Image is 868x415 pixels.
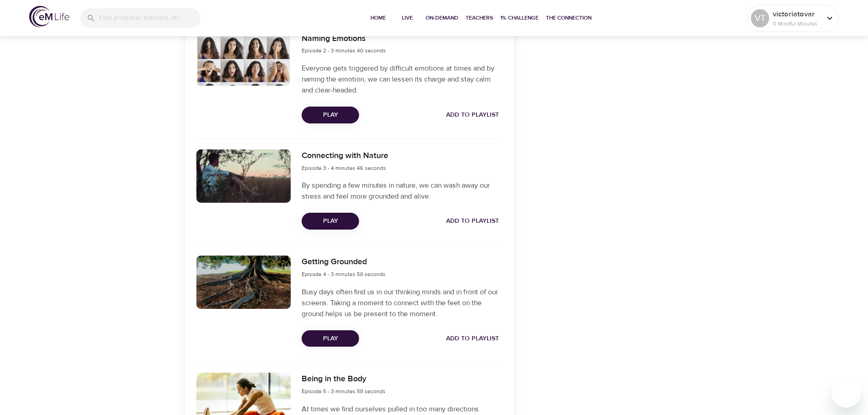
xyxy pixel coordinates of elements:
[302,32,386,46] h6: Naming Emotions
[302,107,359,123] button: Play
[442,330,503,347] button: Add to Playlist
[546,13,591,23] span: The Connection
[367,13,389,23] span: Home
[302,213,359,230] button: Play
[396,13,418,23] span: Live
[442,107,503,123] button: Add to Playlist
[302,388,385,395] span: Episode 5 - 3 minutes 58 seconds
[309,333,352,344] span: Play
[442,213,503,230] button: Add to Playlist
[29,6,69,27] img: logo
[309,109,352,121] span: Play
[500,13,539,23] span: 1% Challenge
[99,8,200,28] input: Find programs, teachers, etc...
[773,9,821,20] p: victoriatovar
[302,63,502,96] p: Everyone gets triggered by difficult emotions at times and by naming the emotion, we can lessen i...
[302,180,502,202] p: By spending a few minutes in nature, we can wash away our stress and feel more grounded and alive.
[751,9,769,27] div: VT
[446,333,499,344] span: Add to Playlist
[466,13,493,23] span: Teachers
[302,287,502,319] p: Busy days often find us in our thinking minds and in front of our screens. Taking a moment to con...
[302,256,385,269] h6: Getting Grounded
[773,20,821,28] p: 0 Mindful Minutes
[302,149,388,163] h6: Connecting with Nature
[446,215,499,227] span: Add to Playlist
[302,47,386,54] span: Episode 2 - 3 minutes 40 seconds
[446,109,499,121] span: Add to Playlist
[309,215,352,227] span: Play
[302,330,359,347] button: Play
[302,164,386,172] span: Episode 3 - 4 minutes 46 seconds
[302,373,385,386] h6: Being in the Body
[426,13,458,23] span: On-Demand
[302,271,385,278] span: Episode 4 - 3 minutes 58 seconds
[832,379,861,408] iframe: Button to launch messaging window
